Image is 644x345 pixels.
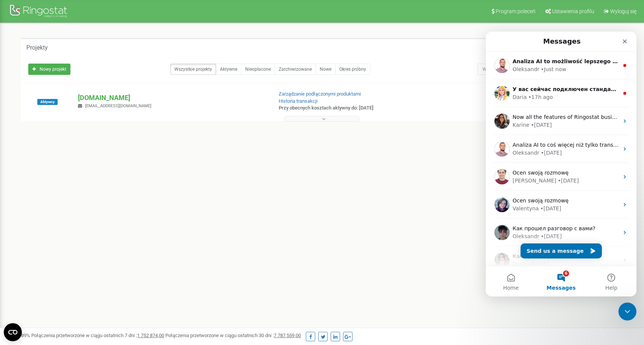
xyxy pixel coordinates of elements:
img: Profile image for Daria [9,221,24,236]
span: Ocen swoją rozmowę [27,166,83,172]
span: Ustawienia profilu [552,8,594,14]
img: Profile image for Oleksandr [9,193,24,208]
a: Zarządzanie podłączonymi produktami [279,91,361,97]
a: Nowy projekt [28,64,70,75]
div: Oleksandr [27,117,53,125]
a: Historia transakcji [279,98,317,104]
img: Profile image for Oleksandr [9,110,24,125]
a: Nieopłacone [241,64,275,75]
a: Okres próbny [335,64,370,75]
span: Help [119,254,131,259]
div: • [DATE] [45,90,66,97]
h5: Projekty [26,44,48,51]
div: • [DATE] [72,145,93,153]
button: Messages [50,235,100,265]
a: Wszystkie projekty [170,64,216,75]
div: Valentyna [27,173,53,181]
div: • [DATE] [55,173,76,181]
span: [EMAIL_ADDRESS][DOMAIN_NAME] [85,103,151,108]
button: Send us a message [35,212,116,227]
img: Profile image for Karine [9,82,24,97]
div: • 17h ago [43,62,67,70]
span: Aktywny [37,99,58,105]
div: • [DATE] [55,201,76,209]
div: • [DATE] [55,117,76,125]
div: Daria [27,62,41,70]
span: Połączenia przetworzone w ciągu ostatnich 7 dni : [31,333,164,338]
div: • [DATE] [43,229,64,237]
input: Wyszukiwanie [478,64,568,75]
img: Profile image for Valentyna [9,166,24,181]
div: Karine [27,90,44,97]
u: 1 752 874,00 [137,333,164,338]
a: Zarchiwizowane [275,64,316,75]
span: Wyloguj się [610,8,636,14]
p: Przy obecnych kosztach aktywny do: [DATE] [279,105,417,112]
p: [DOMAIN_NAME] [78,93,266,103]
div: Daria [27,229,41,237]
img: Profile image for Artur [9,138,24,153]
span: Как прошел разговор с вами? [27,222,110,228]
span: Как прошел разговор с вами? [27,194,110,200]
button: Open CMP widget [4,323,22,341]
iframe: Intercom live chat [618,302,636,321]
span: Now all the features of Ringostat business telephony are available on your smartphone as well as ... [27,82,586,88]
a: Nowe [316,64,336,75]
span: Ocen swoją rozmowę [27,138,83,144]
span: Home [17,254,33,259]
div: Oleksandr [27,201,53,209]
span: Połączenia przetworzone w ciągu ostatnich 30 dni : [165,333,301,338]
div: [PERSON_NAME] [27,145,70,153]
u: 7 787 559,00 [274,333,301,338]
iframe: Intercom live chat [486,32,636,296]
span: Program poleceń [496,8,536,14]
span: Messages [61,254,90,259]
a: Aktywne [216,64,241,75]
button: Help [101,235,151,265]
